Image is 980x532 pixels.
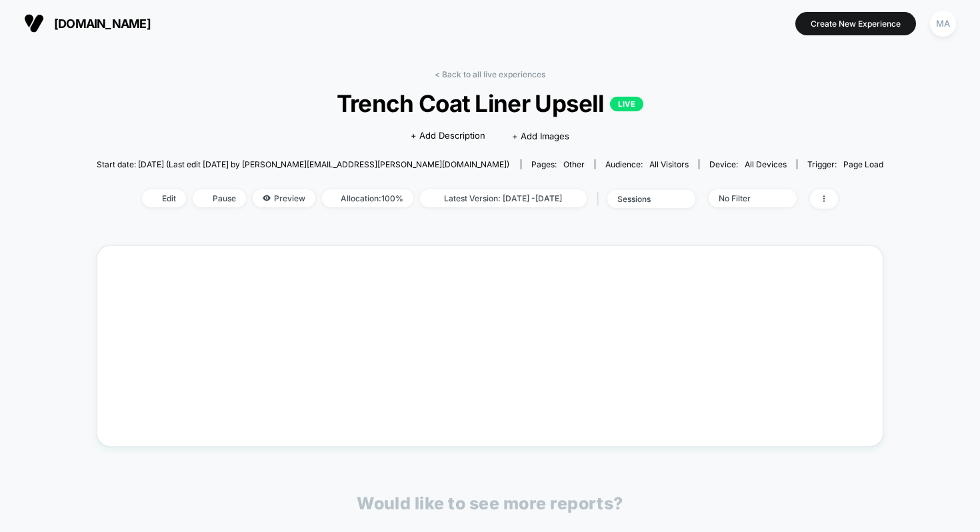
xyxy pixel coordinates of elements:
span: Pause [193,189,246,207]
p: LIVE [610,97,643,111]
span: Latest Version: [DATE] - [DATE] [420,189,587,207]
button: Create New Experience [795,12,916,35]
span: Allocation: 100% [322,189,413,207]
a: < Back to all live experiences [435,69,545,79]
span: other [563,159,585,169]
button: MA [926,10,960,37]
img: Visually logo [24,13,44,33]
div: sessions [617,194,671,204]
span: Start date: [DATE] (Last edit [DATE] by [PERSON_NAME][EMAIL_ADDRESS][PERSON_NAME][DOMAIN_NAME]) [97,159,509,169]
button: [DOMAIN_NAME] [20,13,155,34]
div: Trigger: [807,159,883,169]
div: No Filter [719,193,772,203]
div: MA [930,11,956,37]
span: Device: [699,159,797,169]
span: + Add Images [512,131,569,141]
span: | [593,189,607,209]
span: [DOMAIN_NAME] [54,17,151,31]
span: all devices [745,159,787,169]
span: Trench Coat Liner Upsell [136,89,844,117]
span: All Visitors [649,159,689,169]
p: Would like to see more reports? [357,493,623,513]
span: Edit [142,189,186,207]
span: Preview [253,189,315,207]
div: Audience: [605,159,689,169]
div: Pages: [531,159,585,169]
span: Page Load [843,159,883,169]
span: + Add Description [411,129,485,143]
